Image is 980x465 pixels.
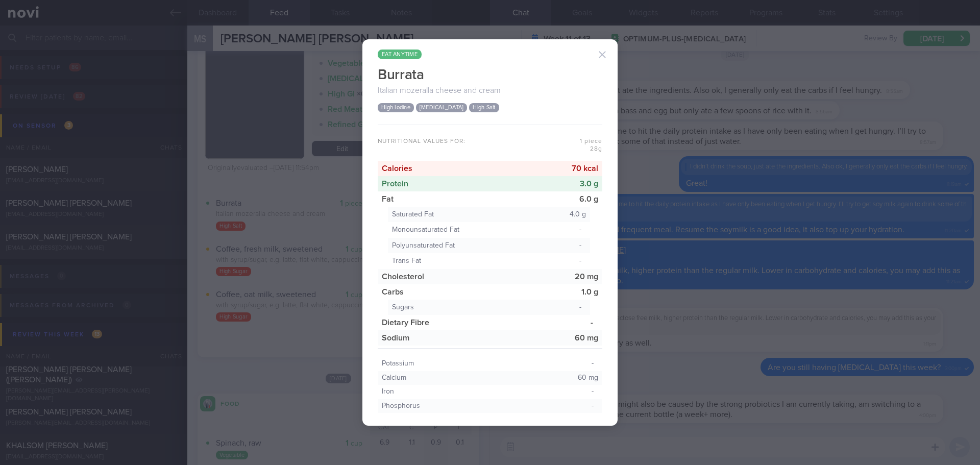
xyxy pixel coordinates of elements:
span: - [587,388,598,395]
div: High Iodine [378,103,414,112]
div: Saturated Fat [392,210,434,219]
div: Italian mozeralla cheese and cream [378,85,602,95]
div: Calories [382,163,412,174]
div: Phosphorus [382,402,420,411]
span: - [575,257,586,264]
span: - [585,319,598,327]
div: Sugars [392,303,414,312]
div: Cholesterol [382,272,424,282]
div: Protein [382,179,408,189]
div: Fat [382,194,394,204]
span: eat anytime [378,50,422,59]
div: Dietary Fibre [382,317,429,328]
span: - [575,226,586,233]
div: Sodium [382,333,409,343]
div: Trans Fat [392,257,421,266]
span: - [575,242,586,249]
h1: Burrata [378,52,602,83]
div: Potassium [382,359,414,369]
div: Carbs [382,287,404,297]
div: 60 mg [575,333,598,343]
div: 3.0 g [580,179,598,189]
div: 70 kcal [572,163,598,174]
span: - [587,402,598,409]
div: Iron [382,387,394,397]
span: - [587,360,598,367]
div: Polyunsaturated Fat [392,241,455,251]
div: [MEDICAL_DATA] [416,103,468,112]
div: 4.0 g [570,210,586,219]
div: High Salt [469,103,499,112]
div: Calcium [382,374,406,383]
span: - [575,304,586,311]
div: 1 piece [580,138,602,145]
div: 60 mg [578,374,598,383]
div: 1.0 g [581,287,598,297]
span: Nutritional values for: [378,138,465,145]
div: 28 g [580,145,602,153]
div: 6.0 g [579,194,598,204]
div: Monounsaturated Fat [392,226,459,235]
div: 20 mg [575,272,598,282]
